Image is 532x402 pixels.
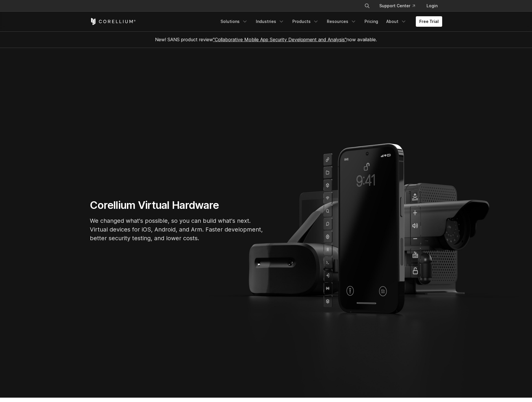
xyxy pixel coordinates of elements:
a: Pricing [361,16,382,27]
a: Industries [252,16,288,27]
a: Resources [323,16,360,27]
a: "Collaborative Mobile App Security Development and Analysis" [213,37,347,42]
a: Products [289,16,322,27]
a: Support Center [375,1,420,11]
div: Navigation Menu [357,1,442,11]
button: Search [362,1,372,11]
h1: Corellium Virtual Hardware [90,199,264,212]
div: Navigation Menu [217,16,442,27]
span: New! SANS product review now available. [155,37,377,42]
p: We changed what's possible, so you can build what's next. Virtual devices for iOS, Android, and A... [90,216,264,243]
a: Login [422,1,442,11]
a: About [383,16,410,27]
a: Solutions [217,16,251,27]
a: Free Trial [416,16,442,27]
a: Corellium Home [90,18,136,25]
